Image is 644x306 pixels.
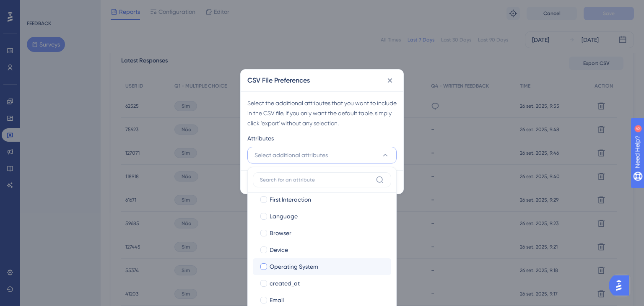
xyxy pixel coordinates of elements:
[247,133,274,143] span: Attributes
[254,150,328,160] span: Select additional attributes
[270,194,311,205] span: First Interaction
[260,176,372,183] input: Search for an attribute
[270,295,284,305] span: Email
[270,211,298,221] span: Language
[247,98,397,128] div: Select the additional attributes that you want to include in the CSV file. If you only want the d...
[609,273,634,298] iframe: UserGuiding AI Assistant Launcher
[20,2,52,12] span: Need Help?
[270,278,300,288] span: created_at
[270,228,291,238] span: Browser
[270,245,288,255] span: Device
[58,4,61,11] div: 6
[270,262,318,272] span: Operating System
[247,75,310,86] h2: CSV File Preferences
